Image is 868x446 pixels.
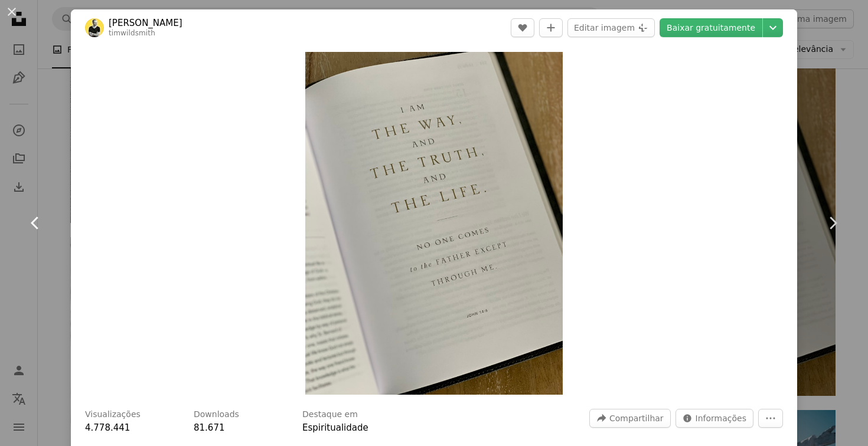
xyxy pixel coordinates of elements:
a: Baixar gratuitamente [660,18,762,37]
h3: Visualizações [85,409,141,421]
button: Escolha o tamanho do download [763,18,783,37]
span: 4.778.441 [85,422,130,433]
h3: Downloads [194,409,239,421]
button: Mais ações [758,409,783,428]
a: timwildsmith [109,29,155,37]
img: Ir para o perfil de Tim Wildsmith [85,18,104,37]
span: Compartilhar [609,409,664,427]
a: Próximo [797,166,868,280]
span: Informações [696,409,746,427]
a: Espiritualidade [302,422,368,433]
h3: Destaque em [302,409,358,421]
button: Editar imagem [567,18,655,37]
img: Texto [305,52,563,395]
button: Adicionar à coleção [539,18,563,37]
a: [PERSON_NAME] [109,17,182,29]
button: Compartilhar esta imagem [589,409,671,428]
span: 81.671 [194,422,225,433]
button: Estatísticas desta imagem [676,409,753,428]
button: Curtir [511,18,534,37]
button: Ampliar esta imagem [305,52,563,395]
